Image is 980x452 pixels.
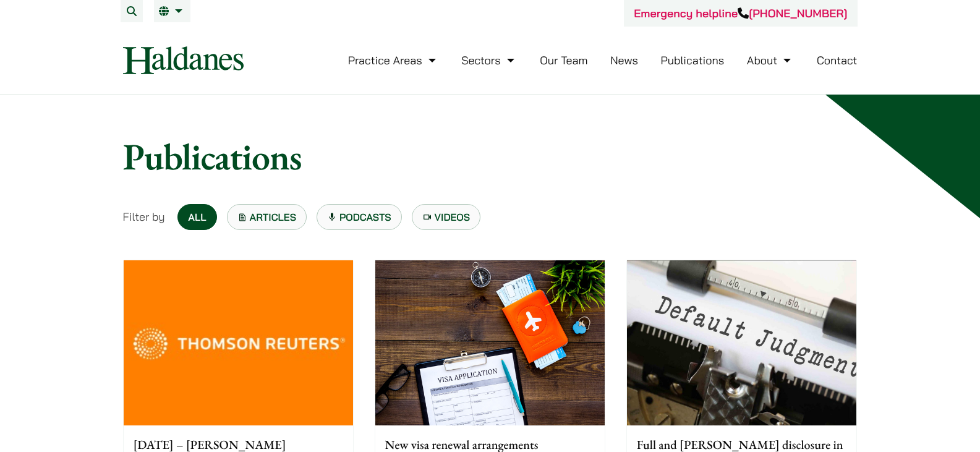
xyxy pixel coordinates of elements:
[634,6,847,20] a: Emergency helpline[PHONE_NUMBER]
[540,53,587,67] a: Our Team
[610,53,638,67] a: News
[317,204,402,230] a: Podcasts
[123,208,165,225] span: Filter by
[159,6,185,16] a: EN
[123,46,244,74] img: Logo of Haldanes
[348,53,439,67] a: Practice Areas
[177,204,216,230] a: All
[747,53,794,67] a: About
[817,53,858,67] a: Contact
[123,134,858,179] h1: Publications
[661,53,725,67] a: Publications
[412,204,481,230] a: Videos
[461,53,517,67] a: Sectors
[227,204,307,230] a: Articles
